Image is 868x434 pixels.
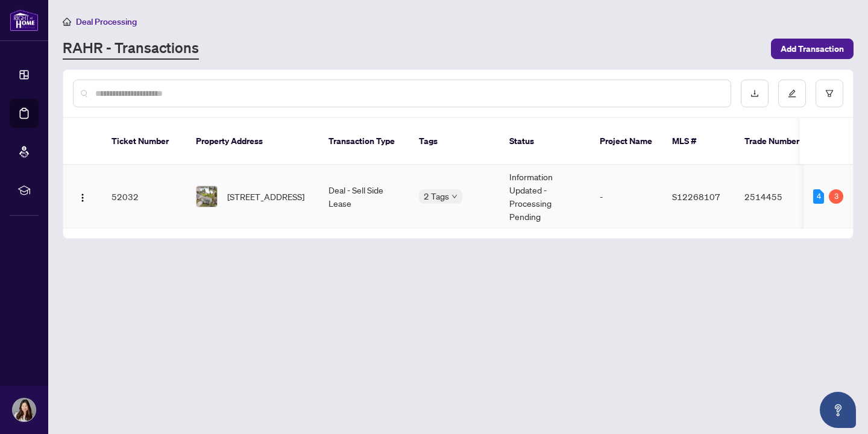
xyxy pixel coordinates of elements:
th: Tags [409,118,500,165]
div: 3 [829,189,843,204]
td: Information Updated - Processing Pending [500,165,590,228]
td: - [590,165,662,228]
td: 2514455 [735,165,819,228]
img: Profile Icon [13,398,36,421]
td: Deal - Sell Side Lease [319,165,409,228]
span: Deal Processing [76,16,137,27]
th: MLS # [662,118,735,165]
span: [STREET_ADDRESS] [227,190,304,203]
img: thumbnail-img [197,186,217,207]
span: down [451,193,458,200]
span: home [63,17,71,26]
th: Project Name [590,118,662,165]
th: Property Address [186,118,319,165]
td: 52032 [102,165,186,228]
button: Add Transaction [771,39,854,59]
button: Open asap [820,392,856,428]
div: 4 [813,189,824,204]
span: filter [825,89,834,98]
span: edit [788,89,796,98]
th: Ticket Number [102,118,186,165]
button: filter [816,80,843,107]
button: edit [778,80,806,107]
button: download [741,80,769,107]
span: S12268107 [672,191,720,202]
span: download [750,89,759,98]
th: Status [500,118,590,165]
span: Add Transaction [781,39,844,58]
th: Trade Number [735,118,819,165]
span: 2 Tags [424,189,449,203]
th: Transaction Type [319,118,409,165]
a: RAHR - Transactions [63,38,199,60]
img: Logo [78,193,87,203]
img: logo [10,9,39,31]
button: Logo [73,187,92,206]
